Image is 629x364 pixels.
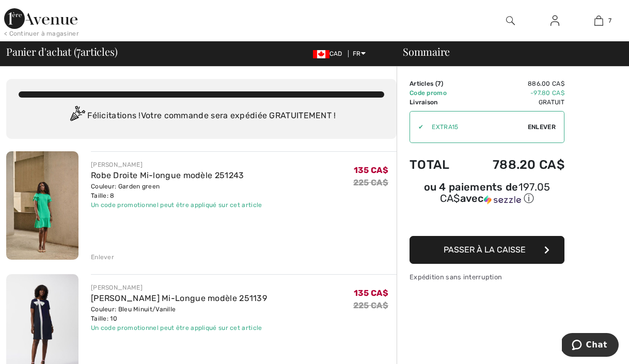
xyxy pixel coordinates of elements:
span: Enlever [528,122,556,132]
s: 225 CA$ [353,300,388,310]
img: 1ère Avenue [4,8,77,29]
button: Passer à la caisse [410,236,564,264]
s: 225 CA$ [353,178,388,187]
span: 135 CA$ [354,288,388,298]
span: 7 [437,80,441,87]
img: Mes infos [551,14,559,27]
span: 135 CA$ [354,165,388,175]
div: Un code promotionnel peut être appliqué sur cet article [91,200,262,210]
div: Enlever [91,252,114,262]
div: ou 4 paiements de197.05 CA$avecSezzle Cliquez pour en savoir plus sur Sezzle [410,182,564,209]
span: CAD [313,50,347,57]
a: Robe Droite Mi-longue modèle 251243 [91,170,244,180]
img: Mon panier [594,14,603,27]
div: Expédition sans interruption [410,272,564,282]
div: < Continuer à magasiner [4,29,79,38]
td: Code promo [410,88,465,98]
td: -97.80 CA$ [465,88,564,98]
img: Robe Droite Mi-longue modèle 251243 [6,151,78,260]
span: Passer à la caisse [444,245,526,255]
div: ou 4 paiements de avec [410,182,564,205]
div: Sommaire [390,46,623,57]
span: 7 [608,16,611,25]
div: [PERSON_NAME] [91,160,262,169]
iframe: PayPal-paypal [410,209,564,232]
a: Se connecter [542,14,568,27]
td: 886.00 CA$ [465,79,564,88]
span: Panier d'achat ( articles) [6,46,117,57]
img: recherche [506,14,515,27]
div: [PERSON_NAME] [91,283,267,292]
div: Couleur: Garden green Taille: 8 [91,182,262,200]
iframe: Ouvre un widget dans lequel vous pouvez chatter avec l’un de nos agents [562,333,619,359]
span: 197.05 CA$ [440,181,551,204]
div: ✔ [410,122,423,132]
span: FR [353,50,366,57]
a: 7 [577,14,620,27]
div: Félicitations ! Votre commande sera expédiée GRATUITEMENT ! [19,106,384,126]
img: Congratulation2.svg [67,106,87,126]
td: Gratuit [465,98,564,107]
span: 7 [76,44,81,57]
img: Canadian Dollar [313,50,329,58]
td: Livraison [410,98,465,107]
div: Un code promotionnel peut être appliqué sur cet article [91,323,267,333]
img: Sezzle [484,195,521,204]
input: Code promo [423,112,528,143]
a: [PERSON_NAME] Mi-Longue modèle 251139 [91,293,267,303]
div: Couleur: Bleu Minuit/Vanille Taille: 10 [91,305,267,323]
td: Articles ( ) [410,79,465,88]
td: Total [410,147,465,182]
td: 788.20 CA$ [465,147,564,182]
